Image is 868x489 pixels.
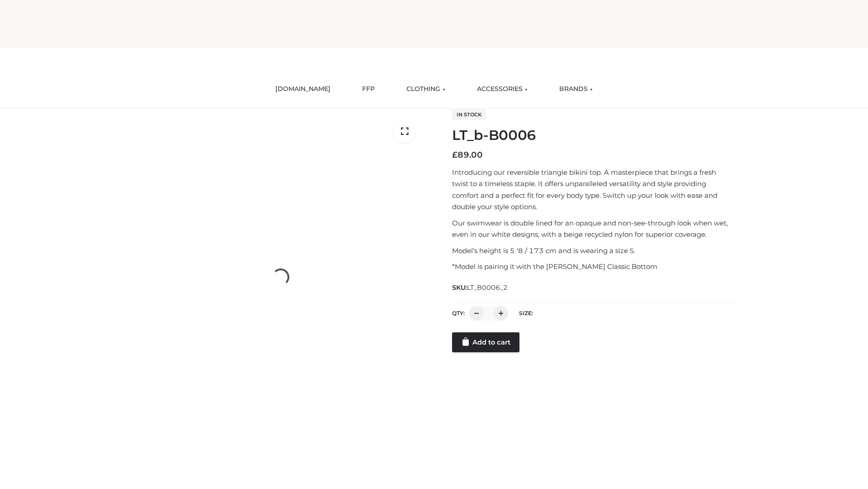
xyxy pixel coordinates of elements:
p: Introducing our reversible triangle bikini top. A masterpiece that brings a fresh twist to a time... [452,167,734,213]
p: Our swimwear is double lined for an opaque and non-see-through look when wet, even in our white d... [452,217,734,240]
p: Model’s height is 5 ‘8 / 173 cm and is wearing a size S. [452,245,734,257]
a: ACCESSORIES [470,79,534,99]
a: BRANDS [552,79,599,99]
span: LT_B0006_2 [467,283,508,292]
p: *Model is pairing it with the [PERSON_NAME] Classic Bottom [452,261,734,273]
a: [DOMAIN_NAME] [269,79,337,99]
label: QTY: [452,310,465,316]
bdi: 89.00 [452,150,483,160]
label: Size: [519,310,533,316]
a: Add to cart [452,332,519,352]
a: CLOTHING [400,79,452,99]
span: £ [452,150,458,160]
span: In stock [452,109,486,120]
h1: LT_b-B0006 [452,127,734,144]
span: SKU: [452,282,509,293]
a: FFP [355,79,382,99]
